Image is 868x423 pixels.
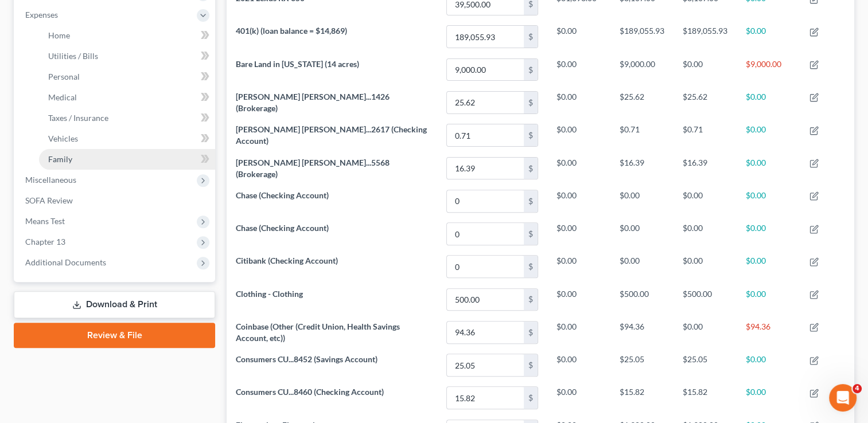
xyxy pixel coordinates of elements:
span: Consumers CU...8460 (Checking Account) [236,387,384,397]
span: Home [48,30,70,40]
span: Chase (Checking Account) [236,190,329,200]
span: Chapter 13 [25,237,65,246]
td: $0.00 [547,185,610,217]
a: Download & Print [14,291,215,318]
td: $0.00 [737,283,800,316]
span: Means Test [25,216,65,226]
td: $0.00 [610,218,674,250]
a: Review & File [14,323,215,348]
td: $0.00 [547,21,610,53]
div: $ [524,223,538,245]
td: $0.00 [547,250,610,283]
a: Family [39,149,215,170]
span: 401(k) (loan balance = $14,869) [236,26,347,36]
td: $0.00 [547,348,610,381]
td: $25.05 [674,348,737,381]
span: Expenses [25,10,58,19]
td: $0.00 [674,250,737,283]
span: [PERSON_NAME] [PERSON_NAME]...5568 (Brokerage) [236,158,390,179]
span: Citibank (Checking Account) [236,256,338,265]
td: $0.00 [737,152,800,185]
span: Bare Land in [US_STATE] (14 acres) [236,59,359,69]
div: $ [524,387,538,409]
span: Coinbase (Other (Credit Union, Health Savings Account, etc)) [236,322,400,343]
td: $0.00 [737,250,800,283]
a: SOFA Review [16,190,215,211]
span: [PERSON_NAME] [PERSON_NAME]...1426 (Brokerage) [236,92,390,113]
td: $0.00 [674,218,737,250]
td: $16.39 [674,152,737,185]
td: $0.00 [737,119,800,152]
span: Miscellaneous [25,175,76,185]
td: $0.00 [547,86,610,119]
input: 0.00 [447,26,524,48]
a: Medical [39,87,215,108]
div: $ [524,190,538,212]
div: $ [524,124,538,146]
td: $16.39 [610,152,674,185]
input: 0.00 [447,92,524,113]
span: Consumers CU...8452 (Savings Account) [236,354,377,364]
span: 4 [853,384,862,393]
span: Utilities / Bills [48,51,98,61]
td: $0.00 [547,152,610,185]
span: [PERSON_NAME] [PERSON_NAME]...2617 (Checking Account) [236,124,427,146]
td: $0.00 [674,53,737,86]
span: SOFA Review [25,195,73,205]
span: Family [48,154,72,164]
td: $15.82 [674,382,737,414]
td: $25.62 [674,86,737,119]
td: $25.62 [610,86,674,119]
td: $15.82 [610,382,674,414]
td: $0.00 [737,218,800,250]
input: 0.00 [447,124,524,146]
td: $94.36 [737,316,800,348]
div: $ [524,322,538,343]
span: Medical [48,92,77,102]
td: $0.00 [610,185,674,217]
input: 0.00 [447,190,524,212]
td: $0.00 [547,218,610,250]
td: $25.05 [610,348,674,381]
span: Taxes / Insurance [48,113,108,123]
td: $189,055.93 [674,21,737,53]
td: $0.00 [674,316,737,348]
span: Vehicles [48,134,78,143]
td: $0.71 [674,119,737,152]
div: $ [524,92,538,113]
td: $0.71 [610,119,674,152]
input: 0.00 [447,322,524,343]
div: $ [524,289,538,311]
input: 0.00 [447,354,524,376]
div: $ [524,59,538,81]
a: Taxes / Insurance [39,108,215,128]
input: 0.00 [447,256,524,277]
a: Home [39,25,215,46]
td: $0.00 [737,21,800,53]
a: Utilities / Bills [39,46,215,66]
td: $0.00 [674,185,737,217]
iframe: Intercom live chat [829,384,857,412]
td: $9,000.00 [610,53,674,86]
div: $ [524,256,538,277]
input: 0.00 [447,223,524,245]
a: Vehicles [39,128,215,149]
td: $189,055.93 [610,21,674,53]
td: $0.00 [737,86,800,119]
div: $ [524,158,538,179]
span: Chase (Checking Account) [236,223,329,233]
td: $0.00 [610,250,674,283]
td: $0.00 [547,316,610,348]
a: Personal [39,66,215,87]
td: $500.00 [610,283,674,316]
td: $94.36 [610,316,674,348]
td: $0.00 [737,348,800,381]
td: $0.00 [547,382,610,414]
input: 0.00 [447,158,524,179]
input: 0.00 [447,289,524,311]
td: $500.00 [674,283,737,316]
input: 0.00 [447,59,524,81]
div: $ [524,354,538,376]
td: $0.00 [547,283,610,316]
input: 0.00 [447,387,524,409]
